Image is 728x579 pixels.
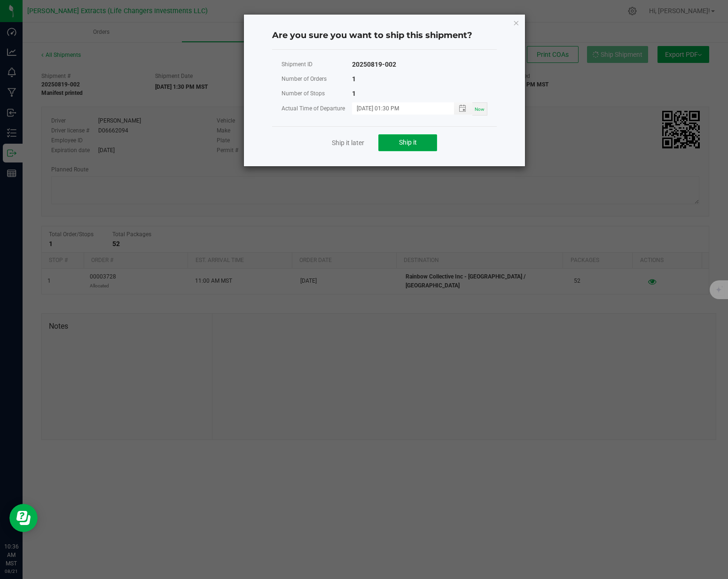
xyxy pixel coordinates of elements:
[332,138,364,147] a: Ship it later
[282,59,352,70] div: Shipment ID
[282,73,352,85] div: Number of Orders
[352,102,444,114] input: MM/dd/yyyy HH:MM a
[282,88,352,100] div: Number of Stops
[378,134,437,151] button: Ship it
[513,17,519,28] button: Close
[454,102,472,114] span: Toggle popup
[399,139,417,146] span: Ship it
[9,504,38,532] iframe: Resource center
[352,73,356,85] div: 1
[272,30,497,42] h4: Are you sure you want to ship this shipment?
[352,59,396,70] div: 20250819-002
[282,103,352,115] div: Actual Time of Departure
[475,107,485,112] span: Now
[352,88,356,100] div: 1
